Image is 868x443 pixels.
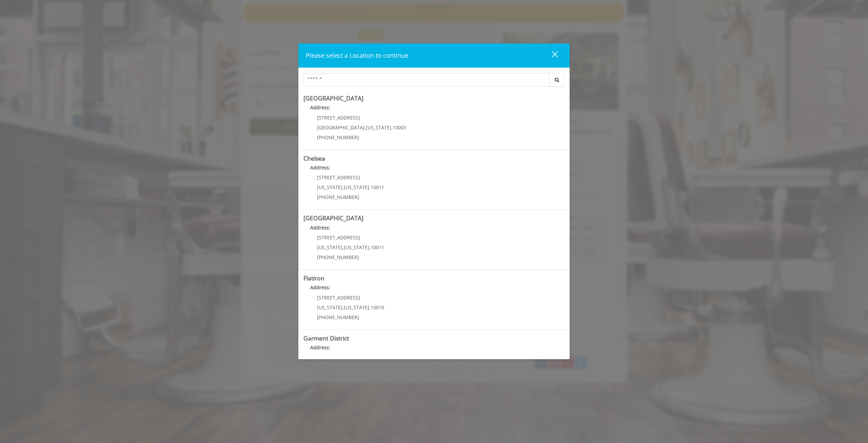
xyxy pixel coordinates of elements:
span: [PHONE_NUMBER] [317,134,359,141]
span: [STREET_ADDRESS] [317,174,360,181]
div: close dialog [544,51,557,61]
b: Chelsea [303,154,325,162]
span: [STREET_ADDRESS] [317,114,360,121]
span: [US_STATE] [317,304,342,311]
b: Flatiron [303,274,324,282]
b: Address: [310,224,330,231]
span: 10011 [371,244,384,251]
span: 10010 [371,304,384,311]
span: [US_STATE] [317,244,342,251]
b: [GEOGRAPHIC_DATA] [303,94,363,102]
span: [PHONE_NUMBER] [317,314,359,320]
span: , [369,304,371,311]
span: 10011 [371,184,384,190]
button: close dialog [539,49,562,62]
b: Address: [310,164,330,171]
b: Address: [310,344,330,351]
span: , [342,244,344,251]
span: [US_STATE] [344,184,369,190]
b: [GEOGRAPHIC_DATA] [303,214,363,222]
span: [PHONE_NUMBER] [317,254,359,260]
span: [GEOGRAPHIC_DATA] [317,124,364,131]
span: , [342,184,344,190]
span: 10003 [393,124,406,131]
span: , [342,304,344,311]
span: [US_STATE] [317,184,342,190]
span: [US_STATE] [344,304,369,311]
b: Address: [310,284,330,291]
span: [STREET_ADDRESS] [317,294,360,301]
span: , [391,124,393,131]
b: Address: [310,104,330,111]
i: Search button [553,77,561,82]
span: , [369,184,371,190]
span: Please select a Location to continue [306,51,408,59]
b: Garment District [303,334,349,342]
div: Center Select [303,73,565,90]
input: Search Center [303,73,550,87]
span: , [369,244,371,251]
span: [STREET_ADDRESS] [317,234,360,241]
span: [PHONE_NUMBER] [317,194,359,200]
span: [US_STATE] [366,124,391,131]
span: , [364,124,366,131]
span: [US_STATE] [344,244,369,251]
